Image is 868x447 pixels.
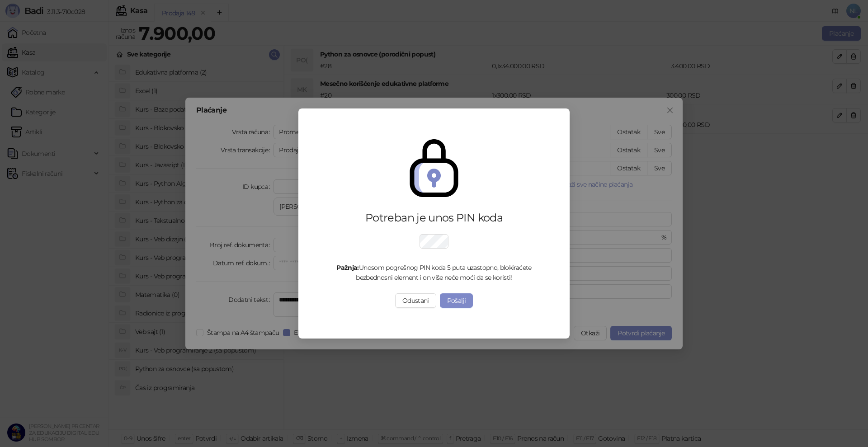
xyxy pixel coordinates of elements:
div: Potreban je unos PIN koda [324,211,544,225]
img: secure.svg [405,139,463,197]
div: Unosom pogrešnog PIN koda 5 puta uzastopno, blokiraćete bezbednosni element i on više neće moći d... [324,263,544,282]
strong: Pažnja: [336,263,359,272]
button: Odustani [395,293,436,308]
button: Pošalji [440,293,473,308]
